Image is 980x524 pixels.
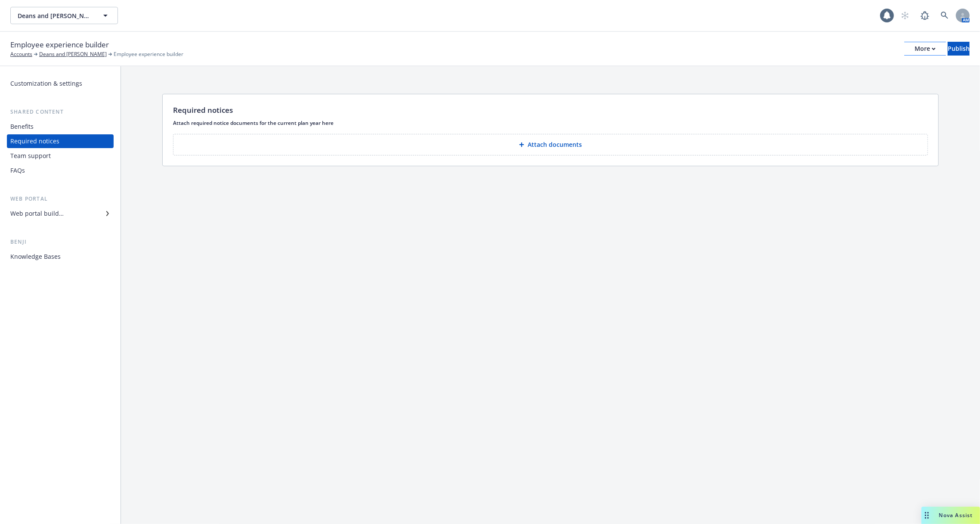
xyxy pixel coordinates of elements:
[10,77,82,90] div: Customization & settings
[114,50,183,58] span: Employee experience builder
[173,134,928,155] button: Attach documents
[916,7,934,24] a: Report a Bug
[10,134,59,148] div: Required notices
[18,11,92,20] span: Deans and [PERSON_NAME]
[948,42,970,56] button: Publish
[173,105,233,116] p: Required notices
[7,250,114,264] a: Knowledge Bases
[528,140,582,149] p: Attach documents
[921,507,980,524] button: Nova Assist
[7,207,114,220] a: Web portal builder
[897,7,914,24] a: Start snowing
[7,238,114,246] div: Benji
[7,195,114,203] div: Web portal
[10,250,61,264] div: Knowledge Bases
[7,134,114,148] a: Required notices
[7,77,114,90] a: Customization & settings
[904,42,946,56] button: More
[948,42,970,55] div: Publish
[7,164,114,177] a: FAQs
[7,108,114,116] div: Shared content
[10,207,64,220] div: Web portal builder
[10,7,118,24] button: Deans and [PERSON_NAME]
[939,512,973,519] span: Nova Assist
[10,120,34,133] div: Benefits
[936,7,953,24] a: Search
[10,39,109,50] span: Employee experience builder
[921,507,932,524] div: Drag to move
[10,50,32,58] a: Accounts
[10,149,51,163] div: Team support
[7,120,114,133] a: Benefits
[39,50,107,58] a: Deans and [PERSON_NAME]
[7,149,114,163] a: Team support
[915,42,936,55] div: More
[10,164,25,177] div: FAQs
[173,119,928,127] p: Attach required notice documents for the current plan year here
